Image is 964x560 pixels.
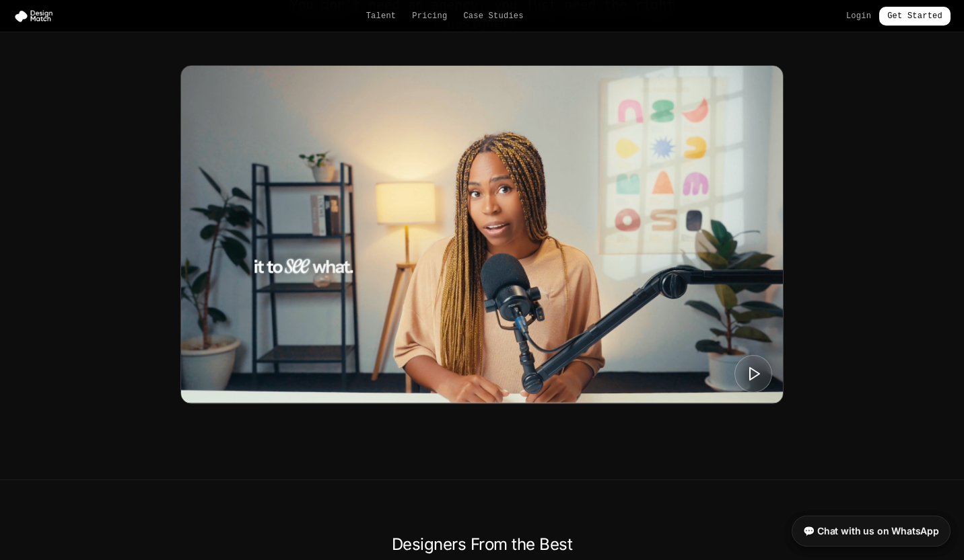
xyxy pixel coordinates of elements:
a: 💬 Chat with us on WhatsApp [792,516,951,547]
a: Get Started [879,7,951,26]
a: Case Studies [463,11,523,22]
a: Pricing [412,11,447,22]
img: Design Match [13,9,59,23]
img: Digital Product Design Match [181,66,783,403]
a: Login [846,11,871,22]
a: Talent [366,11,397,22]
h2: Designers From the Best [105,534,859,555]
